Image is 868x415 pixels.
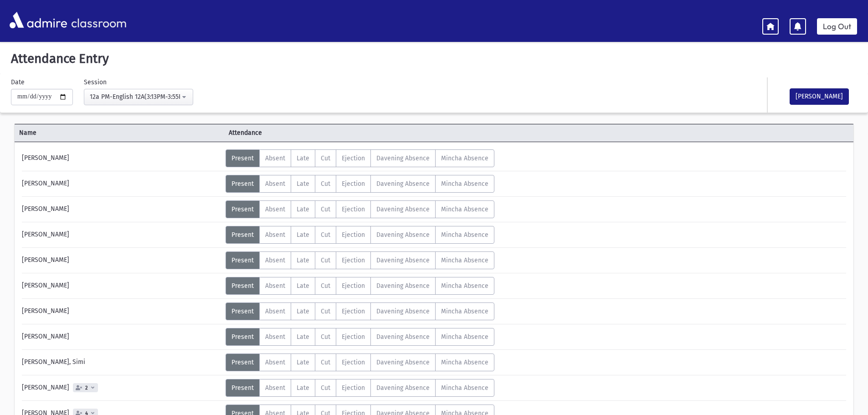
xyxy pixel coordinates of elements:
[376,180,430,188] span: Davening Absence
[265,180,285,188] span: Absent
[226,226,494,244] div: AttTypes
[376,256,430,264] span: Davening Absence
[17,354,226,371] div: [PERSON_NAME], Simi
[265,256,285,264] span: Absent
[83,385,90,391] span: 2
[231,384,254,392] span: Present
[265,307,285,315] span: Absent
[90,92,180,102] div: 12a PM-English 12A(3:13PM-3:55PM)
[321,205,330,213] span: Cut
[231,256,254,264] span: Present
[226,149,494,167] div: AttTypes
[17,226,226,244] div: [PERSON_NAME]
[226,277,494,295] div: AttTypes
[441,359,488,366] span: Mincha Absence
[231,180,254,188] span: Present
[342,384,365,392] span: Ejection
[231,282,254,290] span: Present
[441,307,488,315] span: Mincha Absence
[376,231,430,239] span: Davening Absence
[321,231,330,239] span: Cut
[265,154,285,162] span: Absent
[17,277,226,295] div: [PERSON_NAME]
[226,354,494,371] div: AttTypes
[226,302,494,320] div: AttTypes
[226,175,494,193] div: AttTypes
[321,256,330,264] span: Cut
[817,18,857,35] a: Log Out
[17,251,226,269] div: [PERSON_NAME]
[441,231,488,239] span: Mincha Absence
[441,180,488,188] span: Mincha Absence
[7,51,861,67] h5: Attendance Entry
[376,333,430,341] span: Davening Absence
[342,333,365,341] span: Ejection
[376,282,430,290] span: Davening Absence
[321,333,330,341] span: Cut
[441,282,488,290] span: Mincha Absence
[17,200,226,218] div: [PERSON_NAME]
[342,180,365,188] span: Ejection
[297,333,309,341] span: Late
[231,154,254,162] span: Present
[265,282,285,290] span: Absent
[342,359,365,366] span: Ejection
[297,256,309,264] span: Late
[376,154,430,162] span: Davening Absence
[265,231,285,239] span: Absent
[226,200,494,218] div: AttTypes
[224,128,434,138] span: Attendance
[376,307,430,315] span: Davening Absence
[297,205,309,213] span: Late
[297,154,309,162] span: Late
[321,307,330,315] span: Cut
[231,333,254,341] span: Present
[231,231,254,239] span: Present
[17,328,226,346] div: [PERSON_NAME]
[321,359,330,366] span: Cut
[441,256,488,264] span: Mincha Absence
[790,88,849,105] button: [PERSON_NAME]
[342,205,365,213] span: Ejection
[231,307,254,315] span: Present
[342,282,365,290] span: Ejection
[226,379,494,397] div: AttTypes
[231,359,254,366] span: Present
[297,282,309,290] span: Late
[376,359,430,366] span: Davening Absence
[321,282,330,290] span: Cut
[11,77,25,87] label: Date
[231,205,254,213] span: Present
[226,328,494,346] div: AttTypes
[297,180,309,188] span: Late
[17,175,226,193] div: [PERSON_NAME]
[297,359,309,366] span: Late
[321,180,330,188] span: Cut
[321,154,330,162] span: Cut
[17,379,226,397] div: [PERSON_NAME]
[265,359,285,366] span: Absent
[321,384,330,392] span: Cut
[297,231,309,239] span: Late
[441,154,488,162] span: Mincha Absence
[342,154,365,162] span: Ejection
[84,89,193,105] button: 12a PM-English 12A(3:13PM-3:55PM)
[7,10,69,31] img: AdmirePro
[342,307,365,315] span: Ejection
[15,128,224,138] span: Name
[226,251,494,269] div: AttTypes
[297,384,309,392] span: Late
[376,205,430,213] span: Davening Absence
[342,231,365,239] span: Ejection
[17,302,226,320] div: [PERSON_NAME]
[342,256,365,264] span: Ejection
[265,333,285,341] span: Absent
[265,205,285,213] span: Absent
[265,384,285,392] span: Absent
[69,8,127,32] span: classroom
[17,149,226,167] div: [PERSON_NAME]
[441,205,488,213] span: Mincha Absence
[297,307,309,315] span: Late
[441,333,488,341] span: Mincha Absence
[84,77,107,87] label: Session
